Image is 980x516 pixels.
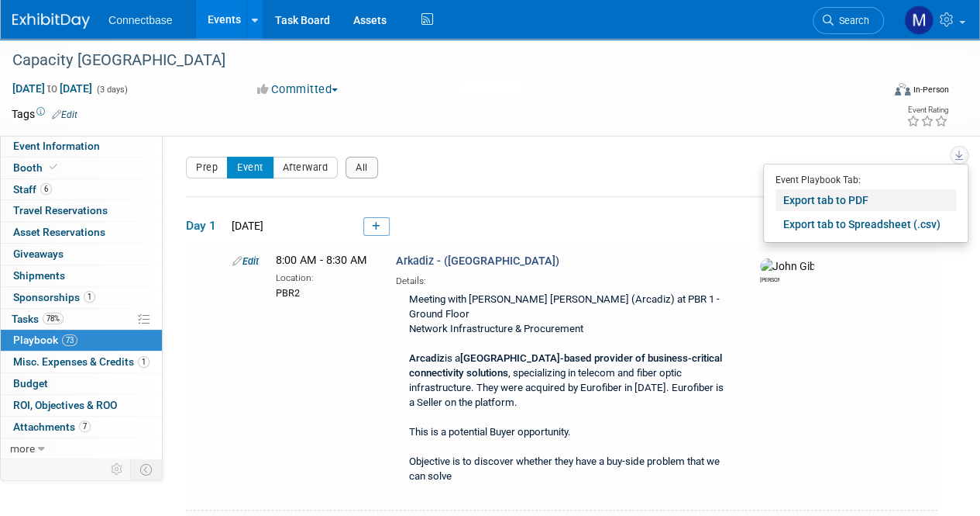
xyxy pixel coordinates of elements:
span: Asset Reservations [13,226,105,238]
span: [DATE] [DATE] [12,81,93,95]
b: Arcadiz [409,352,445,364]
span: ROI, Objectives & ROO [13,399,117,411]
a: Asset Reservations [1,222,162,243]
span: 8:00 AM - 8:30 AM [276,254,367,267]
a: Attachments7 [1,417,162,438]
span: Tasks [12,313,64,325]
button: Prep [186,157,228,178]
span: [DATE] [227,220,263,232]
a: Event Information [1,136,162,157]
a: Sponsorships1 [1,287,162,308]
div: Meeting with [PERSON_NAME] [PERSON_NAME] (Arcadiz) at PBR 1 - Ground Floor Network Infrastructure... [396,288,733,490]
span: 6 [40,183,52,195]
div: In-Person [913,84,949,95]
span: Playbook [13,334,77,346]
i: Booth reservation complete [50,163,57,171]
img: ExhibitDay [12,13,90,29]
div: Event Rating [906,106,948,114]
a: Export tab to Spreadsheet (.csv) [775,213,956,235]
td: Personalize Event Tab Strip [104,459,131,480]
img: Mary Ann Rose [904,5,934,35]
td: Tags [12,106,77,122]
span: 1 [138,356,150,368]
img: John Giblin [760,258,814,274]
span: Sponsorships [13,291,95,303]
div: John Giblin [760,274,779,284]
span: Day 1 [186,217,225,234]
span: 1 [84,291,95,303]
span: to [45,82,60,95]
span: more [10,442,35,455]
div: Details: [396,270,733,288]
a: Playbook73 [1,330,162,351]
button: Committed [252,81,344,98]
span: Connectbase [108,14,173,26]
div: PBR2 [276,285,373,300]
a: ROI, Objectives & ROO [1,395,162,416]
span: Event Information [13,140,100,152]
img: Format-Inperson.png [895,83,910,95]
button: Afterward [273,157,339,178]
span: 78% [43,313,64,324]
div: Capacity [GEOGRAPHIC_DATA] [7,47,869,74]
a: Staff6 [1,179,162,200]
td: Toggle Event Tabs [131,459,163,480]
span: Arkadiz - ([GEOGRAPHIC_DATA]) [396,255,559,268]
a: Shipments [1,265,162,286]
span: Booth [13,161,60,174]
a: Booth [1,158,162,178]
span: Giveaways [13,248,64,260]
span: 73 [62,334,77,346]
div: Event Playbook Tab: [775,170,956,187]
button: All [346,157,378,178]
span: Attachments [13,421,91,433]
a: Misc. Expenses & Credits1 [1,352,162,372]
a: Export tab to PDF [775,189,956,211]
span: Travel Reservations [13,204,108,216]
a: Travel Reservations [1,200,162,221]
div: Event Format [812,81,949,104]
span: (3 days) [95,85,128,95]
a: Search [813,7,884,34]
a: more [1,438,162,459]
span: 7 [79,421,91,432]
a: Giveaways [1,244,162,265]
a: Tasks78% [1,309,162,330]
button: Event [227,157,273,178]
span: Shipments [13,269,65,282]
span: Search [834,15,869,26]
a: Edit [232,255,259,267]
a: Budget [1,373,162,394]
a: Edit [52,109,77,120]
span: Budget [13,377,48,390]
span: Misc. Expenses & Credits [13,355,150,368]
div: Location: [276,269,373,285]
span: Staff [13,183,52,196]
b: [GEOGRAPHIC_DATA]-based provider of business-critical connectivity solutions [409,352,722,379]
